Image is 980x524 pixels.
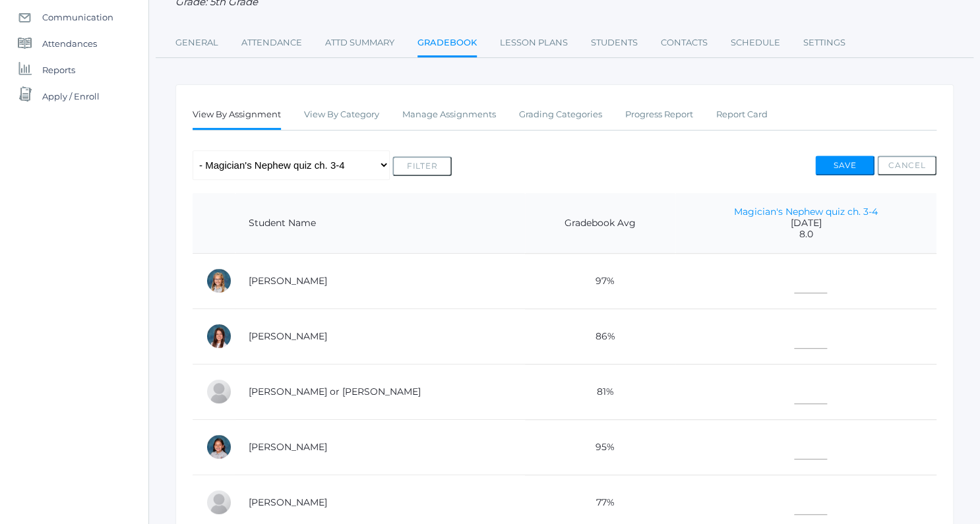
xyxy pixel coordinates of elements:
span: Apply / Enroll [42,83,100,109]
a: Lesson Plans [500,30,568,56]
a: [PERSON_NAME] [249,496,327,508]
a: Attd Summary [325,30,394,56]
a: General [175,30,218,56]
span: [DATE] [689,218,923,229]
a: View By Assignment [193,102,281,130]
td: 97% [525,253,675,308]
button: Save [815,156,874,175]
div: Grace Carpenter [206,323,232,349]
a: Contacts [661,30,708,56]
a: Progress Report [625,102,693,128]
a: Grading Categories [519,102,602,128]
div: Wyatt Ferris [206,489,232,515]
div: Paige Albanese [206,268,232,294]
a: Schedule [731,30,780,56]
a: Magician's Nephew quiz ch. 3-4 [734,206,878,218]
a: [PERSON_NAME] or [PERSON_NAME] [249,386,421,397]
div: Esperanza Ewing [206,434,232,460]
button: Filter [392,156,452,176]
div: Thomas or Tom Cope [206,378,232,405]
td: 95% [525,419,675,475]
a: Settings [803,30,845,56]
a: [PERSON_NAME] [249,275,327,287]
a: Students [591,30,638,56]
a: [PERSON_NAME] [249,330,327,342]
a: Attendance [241,30,302,56]
th: Student Name [235,193,525,254]
span: Attendances [42,30,97,57]
a: Gradebook [417,30,477,58]
a: Manage Assignments [402,102,496,128]
button: Cancel [877,156,936,175]
a: View By Category [304,102,379,128]
td: 86% [525,308,675,364]
th: Gradebook Avg [525,193,675,254]
a: Report Card [716,102,768,128]
span: Reports [42,57,75,83]
td: 81% [525,364,675,419]
span: Communication [42,4,113,30]
span: 8.0 [689,229,923,240]
a: [PERSON_NAME] [249,441,327,453]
